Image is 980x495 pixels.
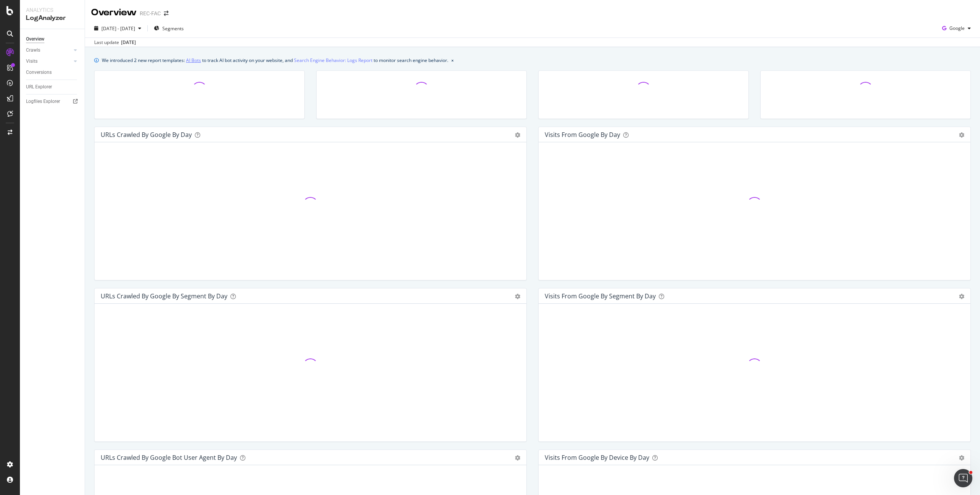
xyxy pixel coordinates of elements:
[121,39,136,46] div: [DATE]
[26,98,79,106] a: Logfiles Explorer
[294,56,372,64] a: Search Engine Behavior: Logs Report
[102,56,448,64] div: We introduced 2 new report templates: to track AI bot activity on your website, and to monitor se...
[151,22,187,34] button: Segments
[26,46,40,54] div: Crawls
[26,14,78,23] div: LogAnalyzer
[101,131,192,138] div: URLs Crawled by Google by day
[91,6,137,19] div: Overview
[164,11,168,16] div: arrow-right-arrow-left
[26,83,52,91] div: URL Explorer
[954,469,972,487] iframe: Intercom live chat
[101,292,227,300] div: URLs Crawled by Google By Segment By Day
[26,35,44,43] div: Overview
[515,455,520,461] div: gear
[26,83,79,91] a: URL Explorer
[939,22,974,34] button: Google
[949,25,965,31] span: Google
[545,454,649,461] div: Visits From Google By Device By Day
[449,55,456,66] button: close banner
[26,57,38,65] div: Visits
[959,294,964,299] div: gear
[162,25,184,32] span: Segments
[94,39,136,46] div: Last update
[26,68,79,77] a: Conversions
[26,57,72,65] a: Visits
[545,131,620,138] div: Visits from Google by day
[26,46,72,54] a: Crawls
[91,22,144,34] button: [DATE] - [DATE]
[515,294,520,299] div: gear
[515,132,520,138] div: gear
[959,455,964,461] div: gear
[545,292,656,300] div: Visits from Google By Segment By Day
[26,68,52,77] div: Conversions
[959,132,964,138] div: gear
[140,10,161,17] div: REC-FAC
[26,35,79,43] a: Overview
[94,56,971,64] div: info banner
[101,25,135,32] span: [DATE] - [DATE]
[26,98,60,106] div: Logfiles Explorer
[186,56,201,64] a: AI Bots
[26,6,78,14] div: Analytics
[101,454,237,461] div: URLs Crawled by Google bot User Agent By Day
